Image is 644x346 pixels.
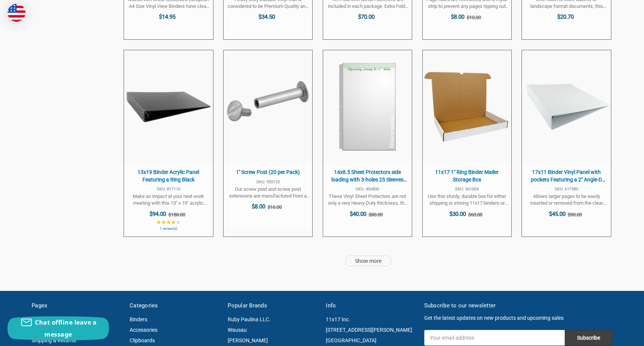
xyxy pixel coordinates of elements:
[350,211,366,217] span: $40.00
[32,301,122,310] h5: Pages
[426,187,508,191] span: SKU: 561004
[128,193,209,207] span: Make an impact at your next work meeting with this 13" x 19" acrylic binder from 11x17. The acryl...
[128,187,209,191] span: SKU: 817110
[227,186,308,199] span: Our screw post and screw post extensions are manufactured from a resilient aluminum. The screw po...
[130,327,157,333] a: Accessories
[130,316,147,322] a: Binders
[467,15,481,20] span: $10.00
[423,50,511,237] a: 11x17 1
[526,169,607,183] span: 17x11 Binder Vinyl Panel with pockets Featuring a 2" Angle-D Ring White
[557,13,574,20] span: $20.70
[327,169,408,183] span: 14x8.5 Sheet Protectors side loading with 3-holes 25 Sleeves Heavy Gauge Non-Archival Clear
[526,187,607,191] span: SKU: 617980
[124,258,612,264] div: Pagination
[8,4,26,22] img: duty and tax information for United States
[227,169,308,176] span: 1'' Screw Post (20 per Pack)
[424,301,612,310] h5: Subscribe to our newsletter
[128,227,209,231] span: 1 review(s)
[522,50,611,237] a: 17x11 Binder Vinyl Panel with pockets Featuring a 2
[358,13,375,20] span: $70.00
[35,318,97,339] span: Chat offline leave a message
[449,211,466,217] span: $30.00
[582,326,644,346] iframe: Google Customer Reviews
[323,50,412,237] a: 14x8.5 Sheet Protectors side loading with 3-holes 25 Sleeves Heavy Gauge Non-Archival Clear
[549,211,565,217] span: $45.00
[228,337,268,343] a: [PERSON_NAME]
[568,212,582,217] span: $90.00
[451,13,464,20] span: $8.00
[327,193,408,207] span: These Vinyl Sheet Protectors are not only a very Heavy-Duty thickness, the holes are reinforced f...
[156,219,181,225] span: ★★★★★
[268,204,282,210] span: $16.00
[224,50,312,229] a: 1'' Screw Post (20 per Pack)
[228,327,247,333] a: Wausau
[168,212,185,217] span: $188.00
[259,13,275,20] span: $34.50
[326,301,416,310] h5: Info
[426,169,508,183] span: 11x17 1" Ring Binder Mailer Storage Box
[159,13,175,20] span: $14.95
[468,212,482,217] span: $60.00
[128,169,209,183] span: 13x19 Binder Acrylic Panel Featuring a Ring Black
[252,203,265,210] span: $8.00
[526,193,607,207] span: Allows larger pages to be easily inserted or removed from the clear overlay pockets. Easily custo...
[426,193,508,207] span: Use this sturdy, durable box for either shipping or storing 11x17 binders or paper. It was made t...
[369,212,383,217] span: $80.00
[228,316,271,322] a: Ruby Paulina LLC.
[424,314,612,322] p: Get the latest updates on new products and upcoming sales
[327,187,408,191] span: SKU: 456800
[227,180,308,184] span: SKU: 955120
[565,330,612,346] input: Subscribe
[130,337,155,343] a: Clipboards
[130,301,220,310] h5: Categories
[32,337,76,343] a: Shipping & Returns
[345,256,391,266] a: Show more
[224,63,312,151] img: 1'' Screw Post (20 per Pack)
[424,330,565,346] input: Your email address
[228,301,318,310] h5: Popular Brands
[150,211,166,217] span: $94.00
[124,50,213,237] a: 13x19 Binder Acrylic Panel Featuring a Ring Black
[8,316,109,340] button: Chat offline leave a message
